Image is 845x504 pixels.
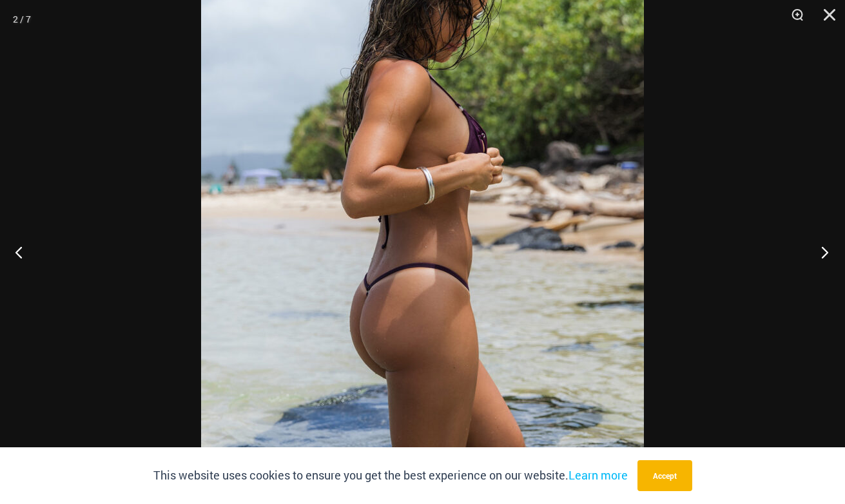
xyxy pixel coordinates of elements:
div: 2 / 7 [13,10,31,29]
a: Learn more [568,467,628,483]
p: This website uses cookies to ensure you get the best experience on our website. [153,466,628,485]
button: Next [797,220,845,284]
button: Accept [637,460,692,491]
